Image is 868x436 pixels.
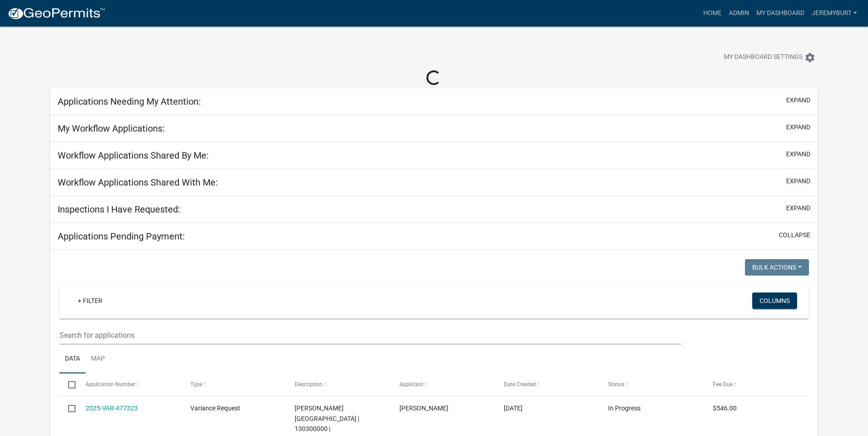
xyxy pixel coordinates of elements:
a: Home [700,5,725,22]
button: expand [786,203,810,213]
a: Admin [725,5,753,22]
span: Applicant [399,381,423,388]
span: Description [295,381,323,388]
a: Map [86,345,110,374]
span: My Dashboard Settings [724,52,803,63]
datatable-header-cell: Select [59,373,77,395]
button: expand [786,176,810,186]
span: Michelle Burt [399,404,448,412]
h5: Workflow Applications Shared By Me: [58,150,209,161]
a: Data [59,345,86,374]
button: expand [786,149,810,159]
span: Type [190,381,202,388]
datatable-header-cell: Fee Due [704,373,808,395]
span: Variance Request [190,404,240,412]
button: Columns [752,292,797,309]
button: My Dashboard Settingssettings [717,48,823,66]
datatable-header-cell: Application Number [77,373,181,395]
a: + Filter [70,292,110,309]
button: Bulk Actions [745,259,809,276]
datatable-header-cell: Status [599,373,704,395]
a: JeremyBurt [808,5,861,22]
button: collapse [779,230,810,240]
h5: Applications Needing My Attention: [58,96,201,107]
a: My Dashboard [753,5,808,22]
a: 2025-VAR-477323 [86,404,138,412]
span: In Progress [608,404,641,412]
h5: Inspections I Have Requested: [58,204,180,215]
h5: Workflow Applications Shared With Me: [58,177,218,188]
i: settings [804,52,815,63]
button: expand [786,96,810,105]
span: Date Created [504,381,536,388]
button: expand [786,122,810,132]
span: Application Number [86,381,135,388]
h5: My Workflow Applications: [58,123,165,134]
span: Fee Due [713,381,733,388]
input: Search for applications [59,326,681,345]
span: $546.00 [713,404,737,412]
datatable-header-cell: Date Created [495,373,599,395]
datatable-header-cell: Type [182,373,286,395]
h5: Applications Pending Payment: [58,231,185,242]
span: Status [608,381,624,388]
datatable-header-cell: Applicant [390,373,495,395]
datatable-header-cell: Description [286,373,390,395]
span: 09/11/2025 [504,404,523,412]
